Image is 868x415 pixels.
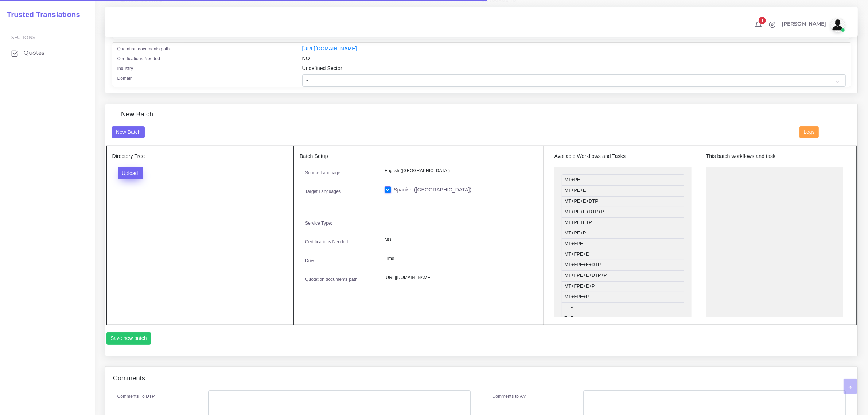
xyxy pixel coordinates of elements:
[300,153,538,159] h5: Batch Setup
[562,238,684,249] li: MT+FPE
[302,46,357,51] a: [URL][DOMAIN_NAME]
[117,65,133,72] label: Industry
[385,255,533,263] p: Time
[385,274,533,282] p: [URL][DOMAIN_NAME]
[562,281,684,292] li: MT+FPE+E+P
[121,110,153,119] h4: New Batch
[11,35,35,40] span: Sections
[554,153,692,159] h5: Available Workflows and Tasks
[493,393,527,400] label: Comments to AM
[117,75,133,82] label: Domain
[752,21,765,29] a: 1
[799,126,819,139] button: Logs
[112,129,145,135] a: New Batch
[118,167,144,179] button: Upload
[830,18,845,32] img: avatar
[562,174,684,186] li: MT+PE
[2,10,80,19] h2: Trusted Translations
[562,217,684,228] li: MT+PE+E+P
[305,170,340,176] label: Source Language
[562,313,684,324] li: T+E
[117,393,155,400] label: Comments To DTP
[305,238,348,245] label: Certifications Needed
[2,9,80,21] a: Trusted Translations
[297,55,851,65] div: NO
[562,292,684,303] li: MT+FPE+P
[305,220,332,226] label: Service Type:
[394,186,471,194] label: Spanish ([GEOGRAPHIC_DATA])
[305,276,358,283] label: Quotation documents path
[782,21,826,26] span: [PERSON_NAME]
[24,49,44,57] span: Quotes
[562,270,684,281] li: MT+FPE+E+DTP+P
[562,249,684,260] li: MT+FPE+E
[562,196,684,207] li: MT+PE+E+DTP
[106,332,151,345] button: Save new batch
[113,375,145,383] h4: Comments
[305,188,341,195] label: Target Languages
[804,129,815,135] span: Logs
[112,153,288,159] h5: Directory Tree
[562,207,684,218] li: MT+PE+E+DTP+P
[117,55,160,62] label: Certifications Needed
[385,236,533,244] p: NO
[562,185,684,196] li: MT+PE+E
[385,167,533,175] p: English ([GEOGRAPHIC_DATA])
[759,17,766,24] span: 1
[297,65,851,74] div: Undefined Sector
[117,46,170,52] label: Quotation documents path
[562,302,684,313] li: E+P
[706,153,843,159] h5: This batch workflows and task
[112,126,145,139] button: New Batch
[5,45,89,61] a: Quotes
[305,257,317,264] label: Driver
[778,18,848,32] a: [PERSON_NAME]avatar
[562,228,684,239] li: MT+PE+P
[562,260,684,271] li: MT+FPE+E+DTP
